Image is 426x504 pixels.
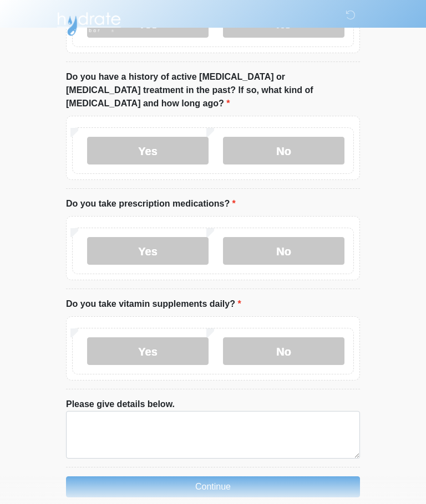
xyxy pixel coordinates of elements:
label: Yes [87,137,209,164]
label: Please give details below. [66,398,175,411]
label: No [223,337,344,365]
label: Do you take prescription medications? [66,197,236,210]
button: Continue [66,476,360,497]
label: Yes [87,237,209,265]
img: Hydrate IV Bar - Arcadia Logo [55,8,123,37]
label: Do you take vitamin supplements daily? [66,297,241,311]
label: Do you have a history of active [MEDICAL_DATA] or [MEDICAL_DATA] treatment in the past? If so, wh... [66,70,360,110]
label: No [223,237,344,265]
label: Yes [87,337,209,365]
label: No [223,137,344,164]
